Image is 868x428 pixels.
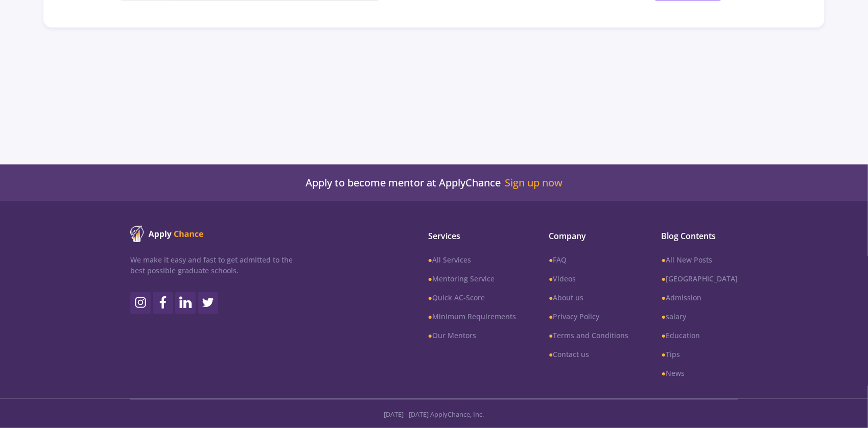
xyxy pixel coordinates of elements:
[549,330,628,341] a: ●Terms and Conditions
[428,311,516,322] a: ●Minimum Requirements
[428,292,516,303] a: ●Quick AC-Score
[549,230,628,242] span: Company
[428,330,432,340] b: ●
[549,292,628,303] a: ●About us
[662,311,738,322] a: ●salary
[662,254,738,265] a: ●All New Posts
[428,274,432,283] b: ●
[428,230,516,242] span: Services
[428,254,516,265] a: ●All Services
[549,312,553,321] b: ●
[662,349,666,359] b: ●
[662,330,738,341] a: ●Education
[662,274,666,283] b: ●
[428,273,516,284] a: ●Mentoring Service
[130,254,293,276] p: We make it easy and fast to get admitted to the best possible graduate schools.
[428,293,432,302] b: ●
[549,254,628,265] a: ●FAQ
[549,330,553,340] b: ●
[662,368,738,378] a: ●News
[662,368,666,378] b: ●
[662,292,738,303] a: ●Admission
[549,273,628,284] a: ●Videos
[662,312,666,321] b: ●
[662,273,738,284] a: ●[GEOGRAPHIC_DATA]
[549,349,553,359] b: ●
[428,255,432,265] b: ●
[662,255,666,265] b: ●
[662,230,738,242] span: Blog Contents
[549,255,553,265] b: ●
[662,293,666,302] b: ●
[428,312,432,321] b: ●
[549,274,553,283] b: ●
[384,410,484,419] span: [DATE] - [DATE] ApplyChance, Inc.
[505,177,562,189] a: Sign up now
[549,349,628,360] a: ●Contact us
[662,349,738,360] a: ●Tips
[662,330,666,340] b: ●
[549,311,628,322] a: ●Privacy Policy
[428,330,516,341] a: ●Our Mentors
[130,226,204,242] img: ApplyChance logo
[549,293,553,302] b: ●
